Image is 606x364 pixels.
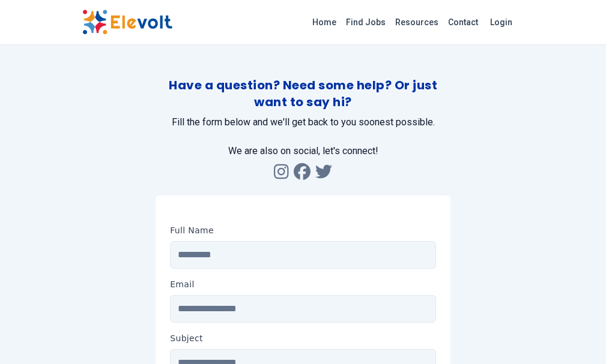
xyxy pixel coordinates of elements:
[308,13,341,32] a: Home
[443,13,483,32] a: Contact
[170,332,203,344] label: Subject
[390,13,443,32] a: Resources
[341,13,390,32] a: Find Jobs
[170,224,214,236] label: Full Name
[483,10,520,34] a: Login
[82,144,524,158] p: We are also on social, let's connect!
[170,278,195,290] label: Email
[156,77,450,110] h1: Have a question? Need some help? Or just want to say hi?
[156,115,450,130] p: Fill the form below and we'll get back to you soonest possible.
[82,10,172,35] img: Elevolt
